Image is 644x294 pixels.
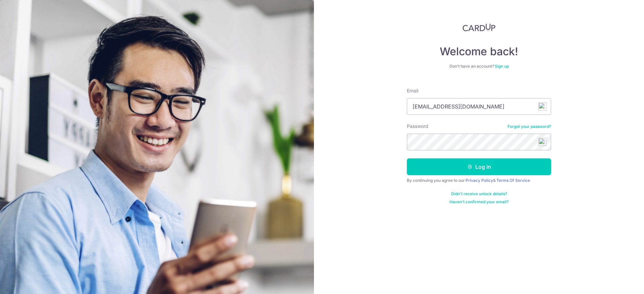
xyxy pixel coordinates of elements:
[451,191,507,197] a: Didn't receive unlock details?
[407,98,551,115] input: Enter your Email
[407,158,551,175] button: Log in
[407,87,418,94] label: Email
[466,178,493,183] a: Privacy Policy
[495,64,509,69] a: Sign up
[538,138,546,146] img: npw-badge-icon-locked.svg
[407,123,428,130] label: Password
[463,23,495,31] img: CardUp Logo
[449,199,508,205] a: Haven't confirmed your email?
[407,178,551,183] div: By continuing you agree to our &
[407,64,551,69] div: Don’t have an account?
[496,178,530,183] a: Terms Of Service
[507,124,551,129] a: Forgot your password?
[407,45,551,58] h4: Welcome back!
[538,102,546,111] img: npw-badge-icon-locked.svg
